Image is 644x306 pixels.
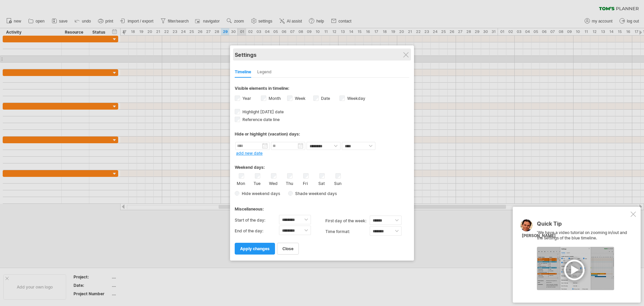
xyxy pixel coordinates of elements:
div: Quick Tip [537,221,629,230]
div: 'We have a video tutorial on zooming in/out and the settings of the blue timeline. [537,221,629,290]
div: [PERSON_NAME] [522,233,556,239]
span: close [282,246,293,251]
div: Timeline [235,67,251,78]
span: Reference date line [241,117,280,122]
label: Weekday [346,96,365,101]
label: Thu [285,180,293,186]
label: Start of the day: [235,215,279,226]
label: Sat [317,180,326,186]
span: Hide weekend days [239,191,280,196]
div: Visible elements in timeline: [235,86,409,93]
label: Month [267,96,281,101]
div: Weekend days: [235,158,409,171]
div: Legend [257,67,272,78]
label: Wed [269,180,277,186]
div: Hide or highlight (vacation) days: [235,131,409,137]
a: add new date [236,151,263,156]
span: apply changes [240,246,270,251]
label: Tue [253,180,261,186]
div: Settings [235,48,409,61]
label: first day of the week: [325,216,370,226]
label: Week [293,96,306,101]
label: Mon [237,180,245,186]
div: Miscellaneous: [235,200,409,213]
span: Shade weekend days [293,191,337,196]
a: apply changes [235,243,275,255]
label: Time format: [325,226,370,237]
label: Date [320,96,330,101]
label: End of the day: [235,226,279,236]
label: Year [241,96,251,101]
label: Fri [301,180,310,186]
a: close [277,243,299,255]
label: Sun [333,180,342,186]
span: Highlight [DATE] date [241,109,284,114]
